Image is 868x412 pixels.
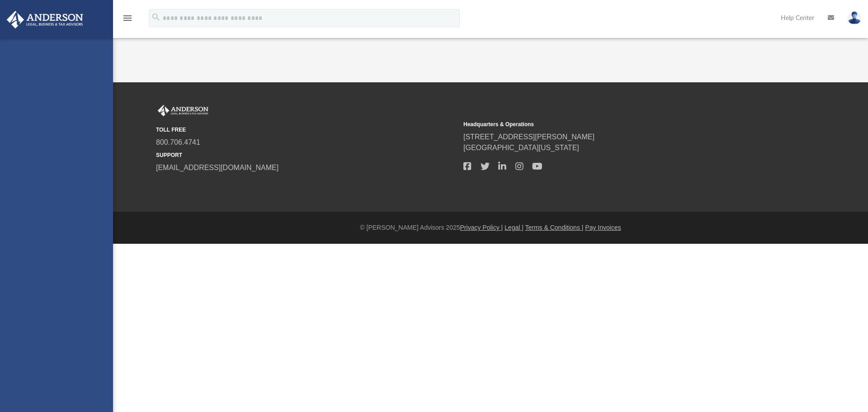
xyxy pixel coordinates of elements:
a: 800.706.4741 [156,138,200,146]
div: © [PERSON_NAME] Advisors 2025 [113,223,868,232]
small: SUPPORT [156,151,457,159]
small: TOLL FREE [156,126,457,134]
a: [EMAIL_ADDRESS][DOMAIN_NAME] [156,164,278,171]
img: Anderson Advisors Platinum Portal [156,105,210,117]
small: Headquarters & Operations [463,120,764,128]
img: User Pic [848,11,861,24]
a: [STREET_ADDRESS][PERSON_NAME] [463,133,594,141]
i: search [151,12,161,22]
a: Legal | [505,224,524,231]
a: menu [122,17,133,24]
a: Privacy Policy | [460,224,503,231]
a: Pay Invoices [585,224,621,231]
img: Anderson Advisors Platinum Portal [4,11,86,28]
i: menu [122,13,133,24]
a: [GEOGRAPHIC_DATA][US_STATE] [463,144,579,152]
a: Terms & Conditions | [525,224,584,231]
